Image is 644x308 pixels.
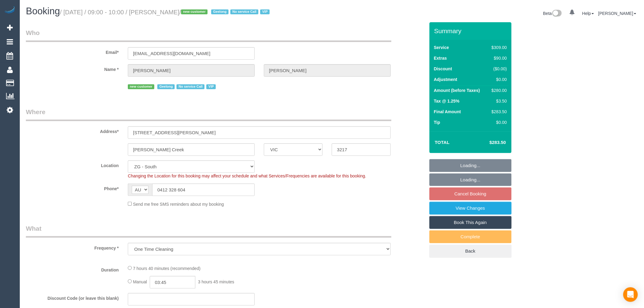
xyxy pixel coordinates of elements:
label: Address* [21,126,123,135]
label: Adjustment [434,76,457,82]
a: Beta [543,11,562,16]
label: Extras [434,55,447,61]
legend: Who [26,28,391,42]
legend: Where [26,107,391,121]
a: [PERSON_NAME] [598,11,636,16]
span: Booking [26,6,60,16]
span: VIP [206,84,216,89]
img: New interface [552,10,562,18]
label: Discount Code (or leave this blank) [21,293,123,301]
img: Automaid Logo [4,6,16,15]
a: Back [429,245,512,257]
label: Frequency * [21,243,123,251]
div: $90.00 [489,55,507,61]
div: ($0.00) [489,66,507,72]
label: Service [434,44,449,51]
div: $309.00 [489,44,507,51]
span: Geelong [211,9,229,14]
span: Changing the Location for this booking may affect your schedule and what Services/Frequencies are... [128,173,366,178]
label: Tip [434,119,440,125]
label: Amount (before Taxes) [434,87,480,93]
h3: Summary [434,27,509,34]
h4: $283.50 [471,140,506,145]
label: Name * [21,64,123,72]
span: new customer [128,84,154,89]
input: First Name* [128,64,255,77]
span: No service Call [230,9,258,14]
div: $283.50 [489,109,507,115]
input: Suburb* [128,143,255,156]
span: new customer [181,9,208,14]
span: 3 hours 45 minutes [198,279,234,284]
div: $0.00 [489,119,507,125]
label: Tax @ 1.25% [434,98,460,104]
input: Last Name* [264,64,391,77]
a: View Changes [429,202,512,215]
legend: What [26,224,391,238]
div: $280.00 [489,87,507,93]
input: Phone* [152,184,255,196]
small: / [DATE] / 09:00 - 10:00 / [PERSON_NAME] [60,9,271,16]
span: Send me free SMS reminders about my booking [133,202,224,207]
input: Email* [128,47,255,60]
label: Discount [434,66,452,72]
input: Post Code* [332,143,390,156]
div: $0.00 [489,76,507,82]
span: / [180,9,272,16]
span: Manual [133,279,147,284]
label: Duration [21,265,123,273]
label: Location [21,160,123,169]
a: Book This Again [429,216,512,229]
label: Phone* [21,184,123,192]
a: Help [582,11,594,16]
label: Email* [21,47,123,55]
div: Open Intercom Messenger [623,287,638,302]
span: 7 hours 40 minutes (recommended) [133,266,201,271]
label: Final Amount [434,109,461,115]
div: $3.50 [489,98,507,104]
strong: Total [435,140,450,145]
span: Geelong [157,84,175,89]
span: VIP [260,9,270,14]
span: No service Call [177,84,205,89]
